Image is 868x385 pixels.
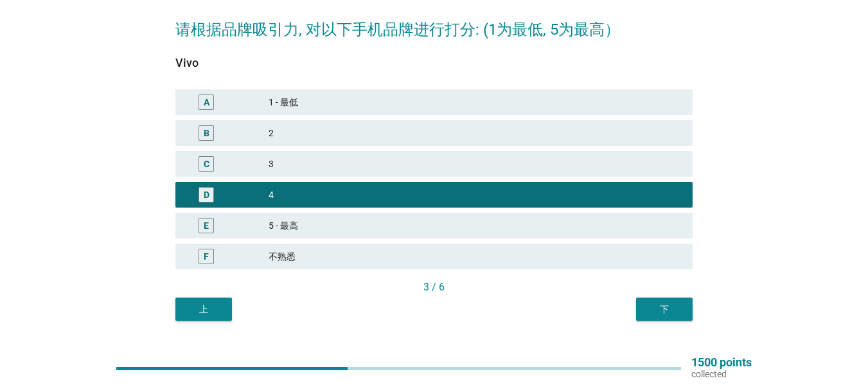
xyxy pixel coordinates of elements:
[204,188,209,202] div: D
[269,249,682,264] div: 不熟悉
[269,218,682,233] div: 5 - 最高
[175,280,693,295] div: 3 / 6
[204,127,209,140] div: B
[646,303,682,316] div: 下
[204,96,209,109] div: A
[269,156,682,172] div: 3
[175,5,693,41] h2: 请根据品牌吸引力, 对以下手机品牌进行打分: (1为最低, 5为最高）
[269,187,682,202] div: 4
[636,298,693,321] button: 下
[691,357,752,368] p: 1500 points
[691,368,752,380] p: collected
[204,219,209,233] div: E
[186,303,222,316] div: 上
[269,125,682,141] div: 2
[175,54,693,71] div: Vivo
[269,94,682,110] div: 1 - 最低
[175,298,232,321] button: 上
[204,250,209,264] div: F
[204,157,209,171] div: C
